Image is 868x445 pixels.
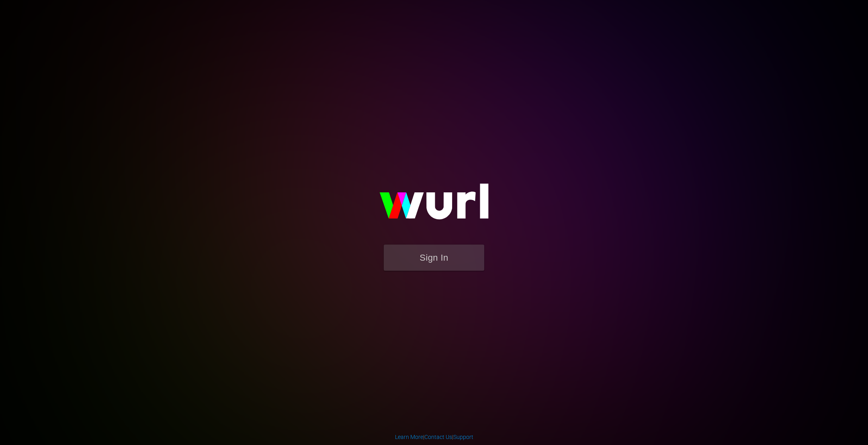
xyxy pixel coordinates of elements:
a: Support [453,434,473,440]
a: Learn More [395,434,423,440]
button: Sign In [384,245,484,271]
div: | | [395,433,473,441]
a: Contact Us [424,434,452,440]
img: wurl-logo-on-black-223613ac3d8ba8fe6dc639794a292ebdb59501304c7dfd60c99c58986ef67473.svg [354,166,514,244]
